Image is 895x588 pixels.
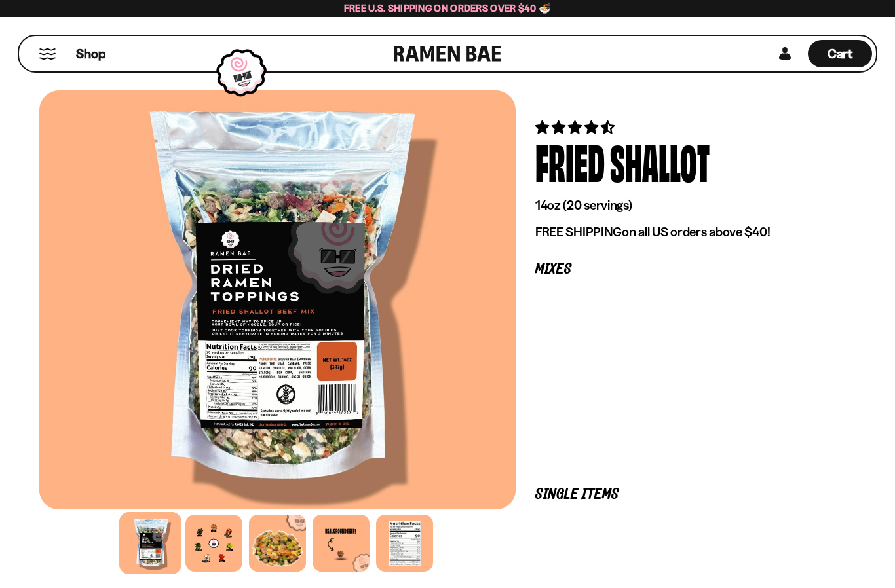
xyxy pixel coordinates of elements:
p: 14oz (20 servings) [535,197,836,213]
button: Mobile Menu Trigger [39,48,56,60]
div: Shallot [610,137,710,186]
p: on all US orders above $40! [535,224,836,240]
a: Shop [76,40,105,67]
p: Single Items [535,488,836,501]
div: Fried [535,137,605,186]
span: Cart [828,46,853,62]
span: 4.56 stars [535,119,617,136]
strong: FREE SHIPPING [535,224,622,240]
a: Cart [808,36,872,71]
span: Shop [76,45,105,63]
span: Free U.S. Shipping on Orders over $40 🍜 [344,2,552,14]
p: Mixes [535,263,836,276]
